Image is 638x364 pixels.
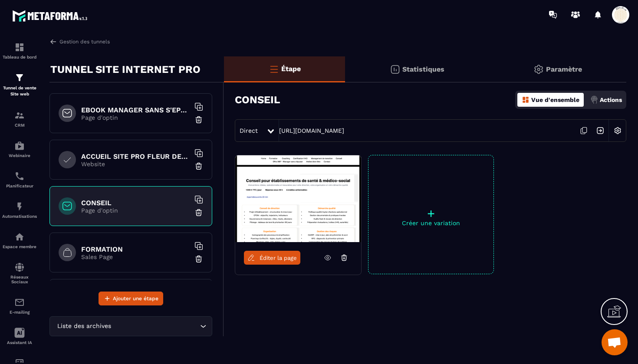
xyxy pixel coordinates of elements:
img: scheduler [14,171,25,181]
h6: FORMATION [81,245,190,253]
p: Réseaux Sociaux [2,275,37,284]
a: formationformationTunnel de vente Site web [2,66,37,104]
input: Search for option [113,321,198,331]
p: Website [81,161,190,167]
a: Gestion des tunnels [49,38,110,46]
p: Tableau de bord [2,55,37,59]
a: automationsautomationsWebinaire [2,134,37,164]
p: + [368,207,493,220]
span: Éditer la page [260,255,297,261]
img: email [14,297,25,308]
p: Statistiques [402,65,444,73]
img: setting-gr.5f69749f.svg [533,64,544,75]
img: trash [194,115,203,124]
a: schedulerschedulerPlanificateur [2,164,37,195]
p: CRM [2,123,37,128]
p: Automatisations [2,214,37,219]
img: setting-w.858f3a88.svg [609,122,626,139]
span: Direct [240,127,258,134]
img: bars-o.4a397970.svg [269,64,279,74]
h6: CONSEIL [81,199,190,207]
a: Éditer la page [244,251,300,265]
a: automationsautomationsAutomatisations [2,195,37,225]
h6: ACCUEIL SITE PRO FLEUR DE VIE [81,152,190,161]
div: Ouvrir le chat [602,329,628,355]
h6: EBOOK MANAGER SANS S'EPUISER OFFERT [81,106,190,114]
img: arrow [49,38,57,46]
p: TUNNEL SITE INTERNET PRO [50,61,201,78]
h3: CONSEIL [235,94,280,106]
button: Ajouter une étape [99,292,163,305]
p: Paramètre [546,65,582,73]
span: Ajouter une étape [113,294,158,303]
img: arrow-next.bcc2205e.svg [592,122,608,139]
a: Assistant IA [2,321,37,351]
img: logo [12,8,90,24]
p: Étape [281,65,301,73]
img: trash [194,255,203,263]
img: formation [14,42,25,52]
p: Webinaire [2,153,37,158]
p: Planificateur [2,184,37,188]
p: Vue d'ensemble [531,96,579,103]
a: social-networksocial-networkRéseaux Sociaux [2,256,37,291]
a: emailemailE-mailing [2,291,37,321]
p: E-mailing [2,310,37,315]
img: formation [14,72,25,83]
a: automationsautomationsEspace membre [2,225,37,256]
img: social-network [14,262,25,272]
p: Page d'optin [81,114,190,121]
div: Search for option [49,316,212,336]
a: formationformationTableau de bord [2,36,37,66]
a: [URL][DOMAIN_NAME] [279,127,344,134]
p: Tunnel de vente Site web [2,85,37,97]
img: trash [194,162,203,171]
img: automations [14,201,25,212]
img: image [235,155,361,242]
img: stats.20deebd0.svg [390,64,400,75]
p: Actions [600,96,622,103]
img: trash [194,208,203,217]
p: Page d'optin [81,207,190,214]
a: formationformationCRM [2,104,37,134]
img: actions.d6e523a2.png [590,96,598,104]
p: Espace membre [2,244,37,249]
img: automations [14,141,25,151]
img: automations [14,232,25,242]
span: Liste des archives [55,321,113,331]
p: Créer une variation [368,220,493,226]
p: Sales Page [81,253,190,260]
img: dashboard-orange.40269519.svg [522,96,529,104]
p: Assistant IA [2,340,37,345]
img: formation [14,110,25,121]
